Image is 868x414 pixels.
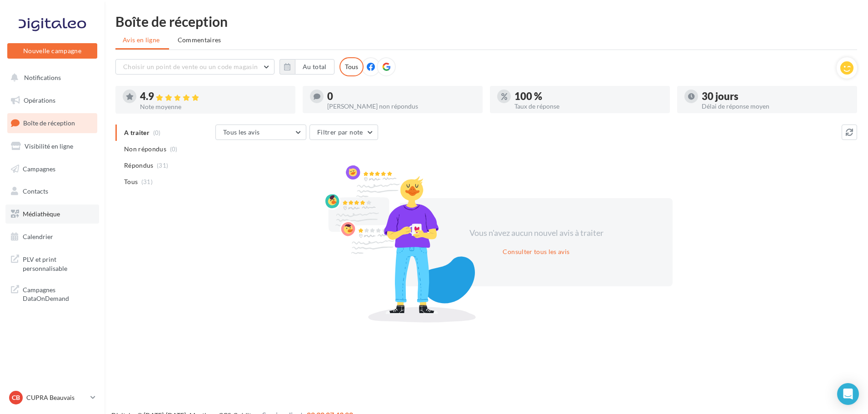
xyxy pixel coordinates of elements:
[514,91,663,101] div: 100 %
[327,91,475,101] div: 0
[124,177,138,186] span: Tous
[309,125,378,140] button: Filtrer par note
[702,103,850,110] div: Délai de réponse moyen
[5,205,99,224] a: Médiathèque
[124,145,166,154] span: Non répondus
[279,59,334,75] button: Au total
[5,137,99,156] a: Visibilité en ligne
[23,165,55,172] span: Campagnes
[23,210,60,218] span: Médiathèque
[5,249,99,276] a: PLV et print personnalisable
[7,389,97,406] a: CB CUPRA Beauvais
[170,145,178,153] span: (0)
[24,74,61,81] span: Notifications
[124,161,154,170] span: Répondus
[5,91,99,110] a: Opérations
[7,43,97,59] button: Nouvelle campagne
[115,59,274,75] button: Choisir un point de vente ou un code magasin
[339,57,364,76] div: Tous
[514,103,663,110] div: Taux de réponse
[140,104,288,110] div: Note moyenne
[24,96,55,104] span: Opérations
[115,15,857,28] div: Boîte de réception
[5,280,99,307] a: Campagnes DataOnDemand
[140,91,288,102] div: 4.9
[178,35,221,45] span: Commentaires
[23,233,53,240] span: Calendrier
[26,393,87,402] p: CUPRA Beauvais
[837,383,859,405] div: Open Intercom Messenger
[295,59,334,75] button: Au total
[157,162,168,169] span: (31)
[458,227,614,239] div: Vous n'avez aucun nouvel avis à traiter
[23,187,48,195] span: Contacts
[123,63,258,70] span: Choisir un point de vente ou un code magasin
[12,393,20,402] span: CB
[499,246,573,257] button: Consulter tous les avis
[23,284,94,303] span: Campagnes DataOnDemand
[23,253,94,273] span: PLV et print personnalisable
[327,103,475,110] div: [PERSON_NAME] non répondus
[5,113,99,133] a: Boîte de réception
[223,128,260,136] span: Tous les avis
[5,227,99,246] a: Calendrier
[5,160,99,179] a: Campagnes
[215,125,306,140] button: Tous les avis
[5,68,95,87] button: Notifications
[23,119,75,127] span: Boîte de réception
[141,178,153,185] span: (31)
[5,182,99,201] a: Contacts
[25,142,73,150] span: Visibilité en ligne
[702,91,850,101] div: 30 jours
